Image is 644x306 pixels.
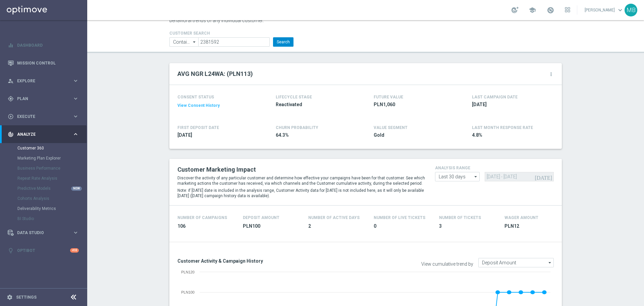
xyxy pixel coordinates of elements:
[435,172,480,181] input: analysis range
[16,295,37,299] a: Settings
[169,37,198,47] input: Contains
[177,215,227,220] h4: Number of Campaigns
[374,215,425,220] h4: Number Of Live Tickets
[529,6,536,14] span: school
[181,290,195,294] text: PLN100
[435,166,554,170] h4: analysis range
[17,54,79,72] a: Mission Control
[439,223,496,229] span: 3
[8,131,72,137] div: Analyze
[17,36,79,54] a: Dashboard
[276,101,354,108] span: Reactivated
[276,132,354,138] span: 64.3%
[8,96,72,102] div: Plan
[177,103,220,108] button: View Consent History
[308,223,366,229] span: 2
[177,125,219,130] h4: FIRST DEPOSIT DATE
[8,96,14,102] i: gps_fixed
[374,101,452,108] span: PLN1,060
[72,229,79,236] i: keyboard_arrow_right
[17,183,87,193] div: Predictive Models
[7,114,79,119] button: play_circle_outline Execute keyboard_arrow_right
[17,214,87,224] div: BI Studio
[17,97,72,101] span: Plan
[177,166,425,174] h2: Customer Marketing Impact
[17,206,70,211] a: Deliverability Metrics
[7,132,79,137] button: track_changes Analyze keyboard_arrow_right
[17,156,70,161] a: Marketing Plan Explorer
[472,132,550,138] span: 4.8%
[421,261,473,267] label: View cumulative trend by
[7,230,79,235] button: Data Studio keyboard_arrow_right
[7,248,79,253] button: lightbulb Optibot +10
[177,95,256,99] h4: CONSENT STATUS
[439,215,481,220] h4: Number Of Tickets
[625,4,637,16] div: MB
[177,175,425,186] p: Discover the activity of any particular customer and determine how effective your campaigns have ...
[72,131,79,137] i: keyboard_arrow_right
[473,172,479,181] i: arrow_drop_down
[374,125,408,130] h4: VALUE SEGMENT
[8,78,72,84] div: Explore
[504,215,538,220] h4: Wager Amount
[8,114,14,120] i: play_circle_outline
[7,43,79,48] button: equalizer Dashboard
[7,78,79,84] button: person_search Explore keyboard_arrow_right
[177,258,361,264] h3: Customer Activity & Campaign History
[472,125,533,130] span: LAST MONTH RESPONSE RATE
[17,163,87,173] div: Business Performance
[8,42,14,48] i: equalizer
[177,70,253,78] h2: AVG NGR L24WA: (PLN113)
[177,188,425,199] p: Note: if [DATE] date is included in the analysis range, Customer Activity data for [DATE] is not ...
[8,78,14,84] i: person_search
[17,173,87,183] div: Repeat Rate Analysis
[169,31,293,36] h4: CUSTOMER SEARCH
[17,242,70,259] a: Optibot
[374,95,403,99] h4: FUTURE VALUE
[7,96,79,101] button: gps_fixed Plan keyboard_arrow_right
[472,101,550,108] span: 2025-09-08
[72,78,79,84] i: keyboard_arrow_right
[71,186,82,191] div: NEW
[17,193,87,204] div: Cohorts Analysis
[374,132,452,138] span: Gold
[177,223,235,229] span: 106
[8,242,79,259] div: Optibot
[243,215,279,220] h4: Deposit Amount
[17,153,87,163] div: Marketing Plan Explorer
[8,248,14,254] i: lightbulb
[191,38,198,46] i: arrow_drop_down
[374,223,431,229] span: 0
[504,223,562,229] span: PLN12
[584,5,625,15] a: [PERSON_NAME]keyboard_arrow_down
[616,6,624,14] span: keyboard_arrow_down
[8,131,14,137] i: track_changes
[273,37,293,47] button: Search
[7,60,79,66] button: Mission Control
[17,79,72,83] span: Explore
[472,95,518,99] h4: LAST CAMPAIGN DATE
[7,294,13,300] i: settings
[72,113,79,120] i: keyboard_arrow_right
[177,132,256,138] span: 2022-08-26
[17,143,87,153] div: Customer 360
[17,204,87,214] div: Deliverability Metrics
[181,270,195,274] text: PLN120
[276,95,312,99] h4: LIFECYCLE STAGE
[70,248,79,253] div: +10
[17,145,70,151] a: Customer 360
[17,115,72,119] span: Execute
[17,231,72,235] span: Data Studio
[243,223,300,229] span: PLN100
[17,132,72,136] span: Analyze
[547,258,553,267] i: arrow_drop_down
[8,230,72,236] div: Data Studio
